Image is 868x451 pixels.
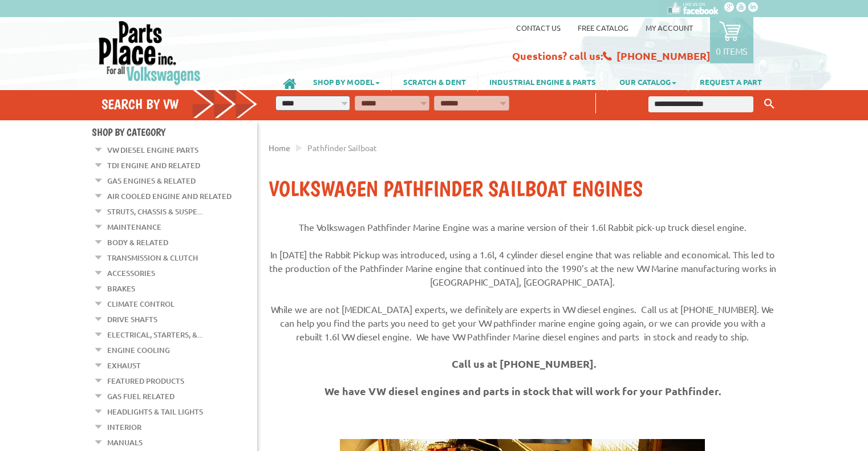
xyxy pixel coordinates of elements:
[107,204,202,219] a: Struts, Chassis & Suspe...
[107,420,141,434] a: Interior
[478,72,607,91] a: INDUSTRIAL ENGINE & PARTS
[107,373,184,388] a: Featured Products
[107,173,196,188] a: Gas Engines & Related
[107,358,141,373] a: Exhaust
[302,72,391,91] a: SHOP BY MODEL
[107,435,143,450] a: Manuals
[646,23,693,32] a: My Account
[307,143,377,153] span: Pathfinder Sailboat
[452,357,596,370] strong: Call us at [PHONE_NUMBER].
[516,23,561,32] a: Contact us
[325,384,721,397] strong: We have VW diesel engines and parts in stock that will work for your Pathfinder.
[107,143,198,157] a: VW Diesel Engine Parts
[716,45,748,56] p: 0 items
[271,303,774,342] span: While we are not [MEDICAL_DATA] experts, we definitely are experts in VW diesel engines. Call us ...
[107,189,232,204] a: Air Cooled Engine and Related
[578,23,628,32] a: Free Catalog
[107,250,198,265] a: Transmission & Clutch
[761,95,778,113] button: Keyword Search
[107,281,135,296] a: Brakes
[608,72,688,91] a: OUR CATALOG
[107,266,155,281] a: Accessories
[269,249,776,287] span: In [DATE] the Rabbit Pickup was introduced, using a 1.6l, 4 cylinder diesel engine that was relia...
[710,17,753,63] a: 0 items
[107,404,203,419] a: Headlights & Tail Lights
[107,312,157,327] a: Drive Shafts
[269,176,776,203] h1: Volkswagen Pathfinder Sailboat Engines
[688,72,773,91] a: REQUEST A PART
[107,327,202,342] a: Electrical, Starters, &...
[107,296,175,311] a: Climate Control
[107,220,161,234] a: Maintenance
[107,235,168,250] a: Body & Related
[98,20,202,86] img: Parts Place Inc!
[102,96,258,112] h4: Search by VW
[92,126,257,138] h4: Shop By Category
[299,221,747,233] span: The Volkswagen Pathfinder Marine Engine was a marine version of their 1.6l Rabbit pick-up truck d...
[392,72,477,91] a: SCRATCH & DENT
[269,143,290,153] a: Home
[107,158,200,173] a: TDI Engine and Related
[107,343,170,357] a: Engine Cooling
[107,389,175,404] a: Gas Fuel Related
